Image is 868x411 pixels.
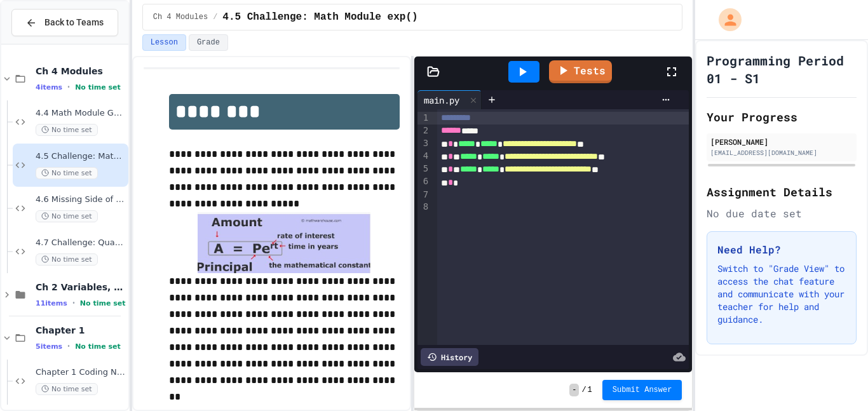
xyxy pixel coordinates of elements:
[613,385,672,395] span: Submit Answer
[36,325,126,336] span: Chapter 1
[417,90,482,109] div: main.py
[67,341,70,351] span: •
[763,305,855,359] iframe: chat widget
[707,206,857,221] div: No due date set
[36,194,126,205] span: 4.6 Missing Side of a Triangle
[549,60,612,83] a: Tests
[417,201,430,213] div: 8
[602,380,682,400] button: Submit Answer
[36,299,67,307] span: 11 items
[213,12,217,22] span: /
[36,124,98,136] span: No time set
[36,167,98,179] span: No time set
[142,34,186,51] button: Lesson
[581,385,586,395] span: /
[36,281,126,293] span: Ch 2 Variables, Statements & Expressions
[36,238,126,248] span: 4.7 Challenge: Quadratic Formula
[707,108,857,126] h2: Your Progress
[588,385,592,395] span: 1
[75,342,121,351] span: No time set
[36,108,126,119] span: 4.4 Math Module GCD
[36,383,98,395] span: No time set
[11,9,118,36] button: Back to Teams
[417,163,430,175] div: 5
[222,10,417,25] span: 4.5 Challenge: Math Module exp()
[707,183,857,201] h2: Assignment Details
[36,151,126,162] span: 4.5 Challenge: Math Module exp()
[36,210,98,222] span: No time set
[417,125,430,137] div: 2
[67,82,70,92] span: •
[189,34,228,51] button: Grade
[417,137,430,150] div: 3
[421,348,478,366] div: History
[153,12,208,22] span: Ch 4 Modules
[75,83,121,91] span: No time set
[417,175,430,188] div: 6
[417,112,430,125] div: 1
[417,189,430,201] div: 7
[44,16,104,29] span: Back to Teams
[36,65,126,77] span: Ch 4 Modules
[710,148,853,158] div: [EMAIL_ADDRESS][DOMAIN_NAME]
[710,136,853,147] div: [PERSON_NAME]
[36,367,126,378] span: Chapter 1 Coding Notes
[717,242,846,257] h3: Need Help?
[36,83,62,91] span: 4 items
[72,298,75,308] span: •
[569,384,579,396] span: -
[36,342,62,351] span: 5 items
[815,360,855,398] iframe: chat widget
[705,5,745,34] div: My Account
[717,262,846,326] p: Switch to "Grade View" to access the chat feature and communicate with your teacher for help and ...
[417,150,430,163] div: 4
[707,51,857,87] h1: Programming Period 01 - S1
[36,253,98,266] span: No time set
[80,299,126,307] span: No time set
[417,93,466,107] div: main.py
